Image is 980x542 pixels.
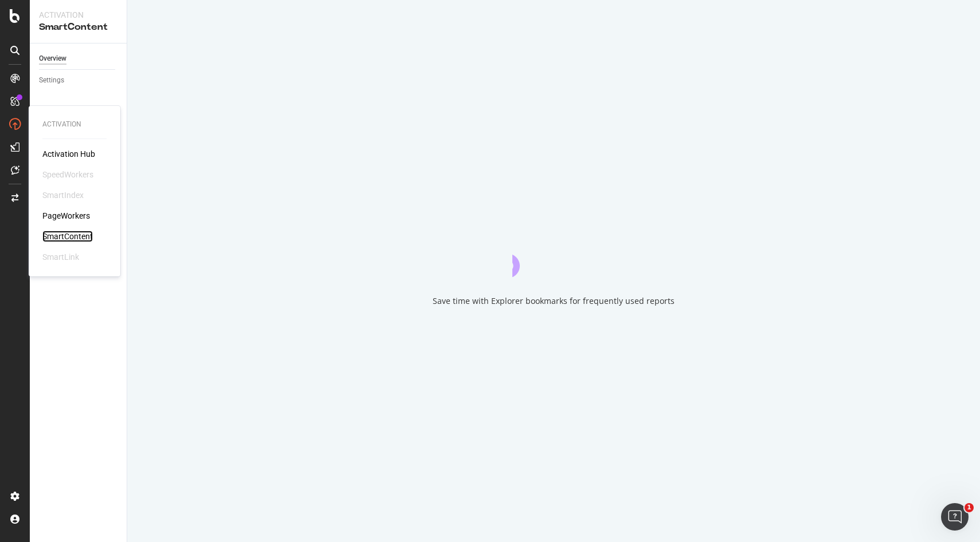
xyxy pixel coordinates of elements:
div: SmartContent [39,21,117,34]
div: Settings [39,74,64,86]
div: Mots-clés [144,68,173,75]
div: v 4.0.25 [32,18,56,27]
a: PageWorkers [42,210,90,221]
img: logo_orange.svg [18,18,28,27]
div: Save time with Explorer bookmarks for frequently used reports [433,295,675,307]
img: website_grey.svg [18,30,28,39]
div: Activation [42,120,107,129]
div: SmartLink [42,251,79,263]
div: SpeedWorkers [42,169,93,180]
div: Overview [39,53,66,65]
div: SmartIndex [42,189,84,201]
img: tab_keywords_by_traffic_grey.svg [132,66,141,76]
a: Overview [39,53,119,65]
span: 1 [965,503,974,512]
div: Activation [39,9,117,21]
a: Settings [39,74,119,86]
img: tab_domain_overview_orange.svg [48,66,57,76]
a: Activation Hub [42,148,95,160]
div: Domaine: [DOMAIN_NAME] [30,30,130,39]
iframe: Intercom live chat [941,503,969,531]
a: SmartContent [42,231,93,242]
div: Domaine [60,68,88,75]
div: animation [512,236,595,277]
